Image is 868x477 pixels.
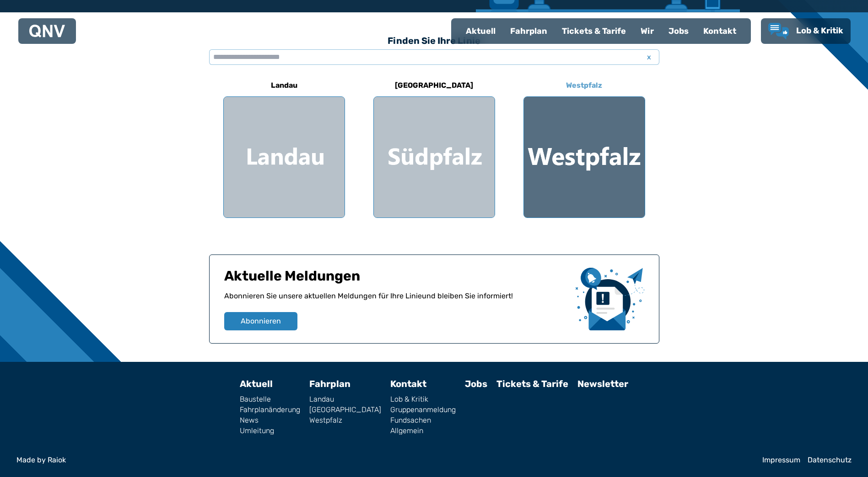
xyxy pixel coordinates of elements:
a: QNV Logo [29,22,65,40]
a: Westpfalz [309,417,381,424]
a: Lob & Kritik [768,23,843,39]
a: Umleitung [240,427,300,435]
a: Fahrplanänderung [240,406,300,413]
h3: Finden Sie Ihre Linie [209,31,659,51]
a: Aktuell [240,378,273,389]
a: Kontakt [696,19,744,43]
a: Made by Raiok [16,456,755,464]
button: Abonnieren [224,312,297,330]
a: Landau Region Landau [223,74,345,218]
a: Fundsachen [390,417,456,424]
a: Impressum [762,456,800,464]
a: Lob & Kritik [390,396,456,403]
h6: Westpfalz [562,78,606,93]
a: News [240,417,300,424]
h6: Landau [267,78,301,93]
a: [GEOGRAPHIC_DATA] Region Südpfalz [373,74,495,218]
a: Fahrplan [503,19,555,43]
img: QNV Logo [29,25,65,37]
a: Tickets & Tarife [555,19,633,43]
h6: [GEOGRAPHIC_DATA] [391,78,477,93]
h1: Aktuelle Meldungen [224,268,568,291]
a: Landau [309,396,381,403]
a: Tickets & Tarife [496,378,568,389]
a: Jobs [465,378,487,389]
a: Fahrplan [309,378,350,389]
span: Lob & Kritik [796,26,843,36]
span: x [643,52,656,63]
p: Abonnieren Sie unsere aktuellen Meldungen für Ihre Linie und bleiben Sie informiert! [224,291,568,312]
a: Kontakt [390,378,426,389]
a: Allgemein [390,427,456,435]
a: Aktuell [458,19,503,43]
img: newsletter [576,268,644,330]
a: Baustelle [240,396,300,403]
a: [GEOGRAPHIC_DATA] [309,406,381,413]
a: Jobs [661,19,696,43]
a: Wir [633,19,661,43]
a: Westpfalz Region Westpfalz [523,74,645,218]
span: Abonnieren [241,316,281,327]
a: Datenschutz [808,456,852,464]
a: Gruppenanmeldung [390,406,456,413]
a: Newsletter [577,378,628,389]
